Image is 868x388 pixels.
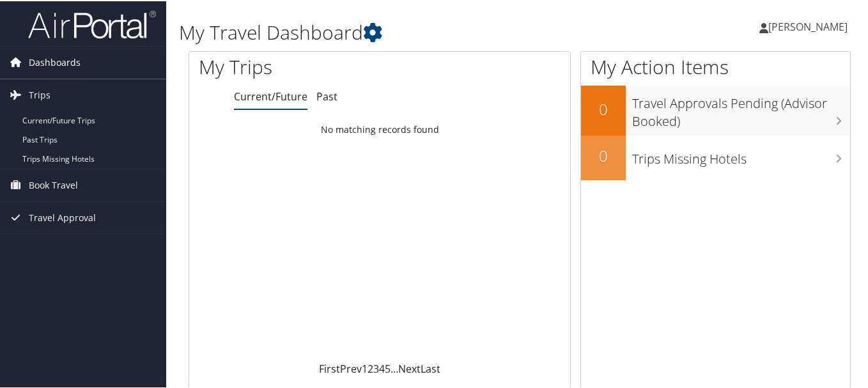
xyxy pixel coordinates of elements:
span: … [391,361,398,375]
h2: 0 [581,97,626,119]
a: [PERSON_NAME] [759,6,860,45]
a: Prev [340,361,362,375]
span: Travel Approval [29,201,96,233]
h1: My Action Items [581,52,850,79]
span: Book Travel [29,168,78,200]
a: 4 [379,361,385,375]
span: Dashboards [29,45,81,77]
a: 0Travel Approvals Pending (Advisor Booked) [581,84,850,134]
a: Last [421,361,440,375]
a: First [319,361,340,375]
a: 2 [368,361,373,375]
a: Current/Future [234,88,307,102]
h1: My Trips [199,52,402,79]
a: 3 [373,361,379,375]
h3: Trips Missing Hotels [632,143,850,167]
a: 1 [362,361,368,375]
span: Trips [29,78,50,110]
a: 5 [385,361,391,375]
a: Past [316,88,337,102]
h1: My Travel Dashboard [179,18,633,45]
span: [PERSON_NAME] [768,19,848,33]
a: 0Trips Missing Hotels [581,134,850,179]
a: Next [398,361,421,375]
h3: Travel Approvals Pending (Advisor Booked) [632,87,850,129]
h2: 0 [581,144,626,166]
td: No matching records found [189,117,570,140]
img: airportal-logo.png [28,8,156,38]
